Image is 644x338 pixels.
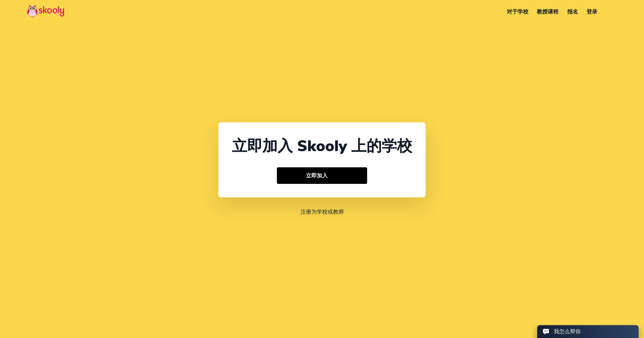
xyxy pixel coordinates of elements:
a: 对于学校 [502,6,533,17]
button: 立即加入 [277,167,367,184]
a: 教授课程 [532,6,563,17]
img: Skooly [27,4,64,18]
div: 立即加入 Skooly 上的学校 [232,136,412,156]
a: 报名 [563,6,582,17]
a: 注册为学校或教师 [301,208,344,216]
a: 登录 [582,6,602,17]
